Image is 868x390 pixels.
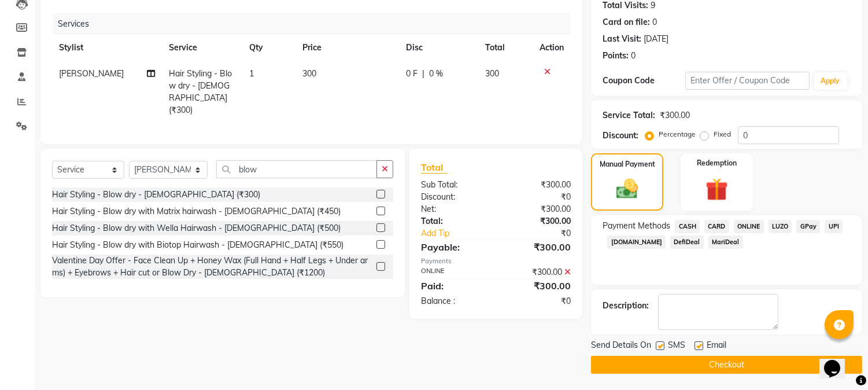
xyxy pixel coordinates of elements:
[53,13,579,35] div: Services
[814,72,847,90] button: Apply
[52,222,341,234] div: Hair Styling - Blow dry with Wella Hairwash - [DEMOGRAPHIC_DATA] (₹500)
[660,109,690,122] div: ₹300.00
[603,75,685,87] div: Coupon Code
[796,220,820,233] span: GPay
[52,35,162,61] th: Stylist
[708,236,743,249] span: MariDeal
[496,203,580,215] div: ₹300.00
[675,220,700,233] span: CASH
[704,220,729,233] span: CARD
[412,279,496,293] div: Paid:
[52,189,260,201] div: Hair Styling - Blow dry - [DEMOGRAPHIC_DATA] (₹300)
[685,72,809,90] input: Enter Offer / Coupon Code
[412,266,496,278] div: ONLINE
[496,240,580,254] div: ₹300.00
[603,16,650,28] div: Card on file:
[607,236,666,249] span: [DOMAIN_NAME]
[421,161,448,174] span: Total
[412,179,496,191] div: Sub Total:
[603,300,649,312] div: Description:
[399,35,478,61] th: Disc
[603,130,638,142] div: Discount:
[631,50,636,62] div: 0
[819,344,856,378] iframe: chat widget
[600,159,655,170] label: Manual Payment
[249,68,254,79] span: 1
[422,68,424,80] span: |
[510,227,580,240] div: ₹0
[412,191,496,203] div: Discount:
[52,239,343,251] div: Hair Styling - Blow dry with Biotop Hairwash - [DEMOGRAPHIC_DATA] (₹550)
[412,295,496,307] div: Balance :
[668,339,685,354] span: SMS
[496,179,580,191] div: ₹300.00
[610,176,644,201] img: _cash.svg
[169,68,232,115] span: Hair Styling - Blow dry - [DEMOGRAPHIC_DATA] (₹300)
[644,33,668,45] div: [DATE]
[652,16,657,28] div: 0
[429,68,443,80] span: 0 %
[242,35,296,61] th: Qty
[412,227,510,240] a: Add Tip
[769,220,792,233] span: LUZO
[406,68,418,80] span: 0 F
[603,33,641,45] div: Last Visit:
[496,266,580,278] div: ₹300.00
[412,203,496,215] div: Net:
[296,35,399,61] th: Price
[216,160,377,178] input: Search or Scan
[533,35,571,61] th: Action
[52,255,372,279] div: Valentine Day Offer - Face Clean Up + Honey Wax (Full Hand + Half Legs + Under arms) + Eyebrows +...
[479,35,533,61] th: Total
[412,240,496,254] div: Payable:
[670,236,704,249] span: DefiDeal
[302,68,316,79] span: 300
[734,220,764,233] span: ONLINE
[825,220,843,233] span: UPI
[707,339,726,354] span: Email
[496,191,580,203] div: ₹0
[421,256,571,266] div: Payments
[59,68,124,79] span: [PERSON_NAME]
[412,215,496,227] div: Total:
[697,158,737,168] label: Redemption
[714,129,731,139] label: Fixed
[603,220,670,232] span: Payment Methods
[591,339,651,354] span: Send Details On
[603,109,655,122] div: Service Total:
[486,68,500,79] span: 300
[52,205,341,218] div: Hair Styling - Blow dry with Matrix hairwash - [DEMOGRAPHIC_DATA] (₹450)
[591,356,862,374] button: Checkout
[496,295,580,307] div: ₹0
[603,50,629,62] div: Points:
[496,215,580,227] div: ₹300.00
[659,129,696,139] label: Percentage
[699,175,735,204] img: _gift.svg
[496,279,580,293] div: ₹300.00
[162,35,243,61] th: Service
